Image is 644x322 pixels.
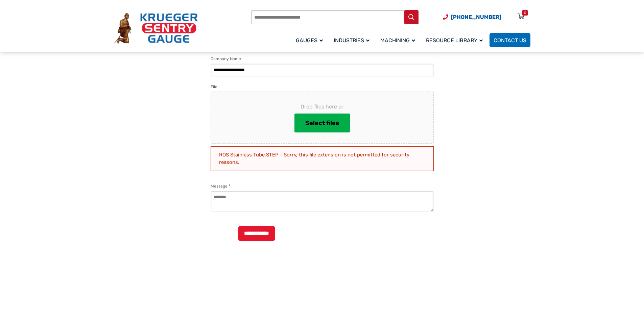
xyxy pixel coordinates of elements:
div: 0 [524,10,526,16]
a: Machining [376,32,422,48]
a: Contact Us [490,33,530,47]
button: select files, file [294,114,350,132]
span: Industries [334,37,369,44]
span: [PHONE_NUMBER] [451,14,501,20]
label: Message [211,183,231,190]
li: ROS Stainless Tube.STEP - Sorry, this file extension is not permitted for security reasons. [211,146,434,171]
span: Machining [380,37,415,44]
img: Krueger Sentry Gauge [114,13,198,44]
a: Phone Number (920) 434-8860 [443,13,501,21]
span: Gauges [296,37,323,44]
label: Company Name [211,55,241,62]
span: Resource Library [426,37,483,44]
a: Resource Library [422,32,490,48]
a: Gauges [292,32,330,48]
label: File [211,83,217,90]
span: Drop files here or [222,103,423,111]
a: Industries [330,32,376,48]
span: Contact Us [494,37,526,44]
